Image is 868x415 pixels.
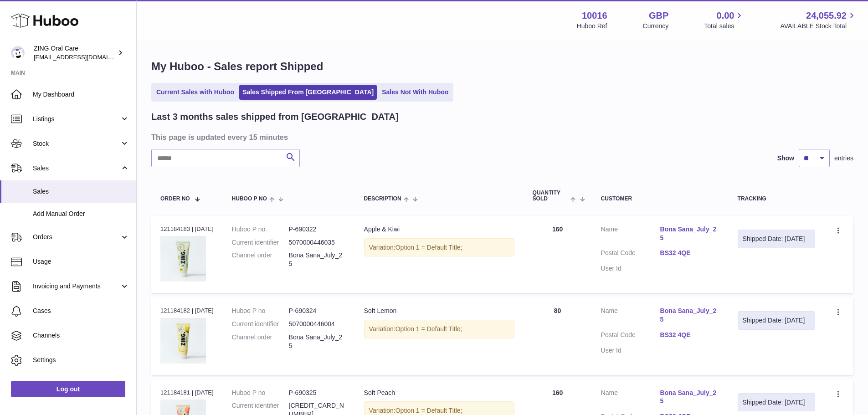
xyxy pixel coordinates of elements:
[524,216,592,293] td: 160
[660,331,719,339] a: BS32 4QE
[743,398,810,407] div: Shipped Date: [DATE]
[601,389,660,408] dt: Name
[364,389,514,397] div: Soft Peach
[160,389,214,397] div: 121184181 | [DATE]
[33,164,120,173] span: Sales
[780,22,857,31] span: AVAILABLE Stock Total
[151,132,851,142] h3: This page is updated every 15 minutes
[232,225,289,234] dt: Huboo P no
[395,244,462,251] span: Option 1 = Default Title;
[33,356,129,364] span: Settings
[601,249,660,260] dt: Postal Code
[289,238,346,247] dd: 5070000446035
[232,333,289,350] dt: Channel order
[34,44,116,61] div: ZING Oral Care
[577,22,607,31] div: Huboo Ref
[395,407,462,414] span: Option 1 = Default Title;
[780,10,857,31] a: 24,055.92 AVAILABLE Stock Total
[153,85,237,100] a: Current Sales with Huboo
[33,331,129,340] span: Channels
[33,139,120,148] span: Stock
[806,10,847,22] span: 24,055.92
[660,389,719,406] a: Bona Sana_July_25
[34,53,134,61] span: [EMAIL_ADDRESS][DOMAIN_NAME]
[160,225,214,233] div: 121184183 | [DATE]
[33,90,129,99] span: My Dashboard
[364,307,514,315] div: Soft Lemon
[364,225,514,234] div: Apple & Kiwi
[232,307,289,315] dt: Huboo P no
[33,210,129,218] span: Add Manual Order
[704,22,745,31] span: Total sales
[289,320,346,328] dd: 5070000446004
[601,264,660,273] dt: User Id
[11,381,125,397] a: Log out
[660,307,719,324] a: Bona Sana_July_25
[379,85,452,100] a: Sales Not With Huboo
[33,233,120,241] span: Orders
[643,22,669,31] div: Currency
[601,331,660,342] dt: Postal Code
[160,307,214,315] div: 121184182 | [DATE]
[33,282,120,291] span: Invoicing and Payments
[364,238,514,257] div: Variation:
[33,307,129,315] span: Cases
[33,257,129,266] span: Usage
[232,251,289,268] dt: Channel order
[601,307,660,326] dt: Name
[395,325,462,333] span: Option 1 = Default Title;
[582,10,607,22] strong: 10016
[601,196,719,202] div: Customer
[717,10,734,22] span: 0.00
[524,297,592,374] td: 80
[289,389,346,397] dd: P-690325
[33,187,129,196] span: Sales
[364,196,401,202] span: Description
[660,225,719,242] a: Bona Sana_July_25
[160,236,206,282] img: ZingPackshotApple_Kiwi-front_web_d4b7c0a8-0436-478c-9a9d-17b1199437c1.jpg
[289,225,346,234] dd: P-690322
[232,196,267,202] span: Huboo P no
[834,154,853,163] span: entries
[660,249,719,257] a: BS32 4QE
[151,111,399,123] h2: Last 3 months sales shipped from [GEOGRAPHIC_DATA]
[743,316,810,325] div: Shipped Date: [DATE]
[704,10,745,31] a: 0.00 Total sales
[33,115,120,123] span: Listings
[364,320,514,338] div: Variation:
[289,251,346,268] dd: Bona Sana_July_25
[160,318,206,364] img: ZingPackshotSoftLemon-front_web.jpg
[11,46,25,60] img: internalAdmin-10016@internal.huboo.com
[289,333,346,350] dd: Bona Sana_July_25
[601,346,660,355] dt: User Id
[777,154,794,163] label: Show
[160,196,190,202] span: Order No
[232,389,289,397] dt: Huboo P no
[151,59,853,74] h1: My Huboo - Sales report Shipped
[232,238,289,247] dt: Current identifier
[743,235,810,243] div: Shipped Date: [DATE]
[738,196,815,202] div: Tracking
[289,307,346,315] dd: P-690324
[533,190,569,202] span: Quantity Sold
[232,320,289,328] dt: Current identifier
[601,225,660,245] dt: Name
[649,10,668,22] strong: GBP
[239,85,377,100] a: Sales Shipped From [GEOGRAPHIC_DATA]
